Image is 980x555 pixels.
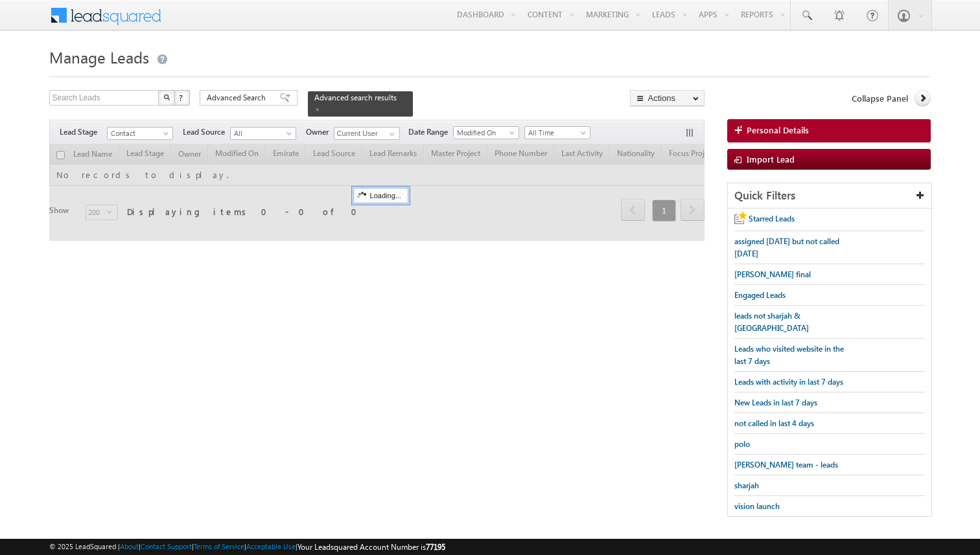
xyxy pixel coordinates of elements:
a: About [120,542,139,550]
span: sharjah [734,481,759,490]
span: ? [179,92,185,103]
span: Import Lead [747,153,795,164]
span: vision launch [734,501,780,511]
span: Lead Source [183,126,230,138]
span: Collapse Panel [852,93,908,104]
div: Loading... [353,188,408,203]
span: © 2025 LeadSquared | | | | | [49,541,445,553]
a: Modified On [453,126,519,139]
span: [PERSON_NAME] team - leads [734,460,838,470]
a: Terms of Service [194,542,244,550]
button: ? [174,90,190,106]
a: Personal Details [727,119,931,142]
span: New Leads in last 7 days [734,398,817,407]
span: All [231,128,292,139]
button: Actions [630,90,705,106]
span: [PERSON_NAME] final [734,269,811,279]
span: Personal Details [747,124,809,136]
a: Contact [107,127,173,140]
span: Manage Leads [49,47,149,67]
a: All [230,127,296,140]
a: All Time [524,126,590,139]
div: Quick Filters [728,183,931,209]
span: not called in last 4 days [734,418,814,428]
span: Engaged Leads [734,290,786,300]
a: Contact Support [141,542,192,550]
a: Show All Items [382,128,399,141]
span: Leads with activity in last 7 days [734,377,843,387]
span: All Time [525,127,587,139]
span: leads not sharjah & [GEOGRAPHIC_DATA] [734,311,809,333]
span: Your Leadsquared Account Number is [297,542,445,552]
span: 77195 [426,542,445,552]
span: Modified On [454,127,515,139]
img: Search [163,94,170,100]
input: Type to Search [334,127,400,140]
span: Date Range [408,126,453,138]
span: Lead Stage [60,126,107,138]
span: Advanced search results [314,93,397,102]
span: Leads who visited website in the last 7 days [734,344,844,366]
span: Contact [108,128,169,139]
span: Starred Leads [749,214,795,223]
span: Owner [306,126,334,138]
span: assigned [DATE] but not called [DATE] [734,236,839,258]
a: Acceptable Use [246,542,296,550]
span: polo [734,439,750,449]
span: Advanced Search [207,92,270,104]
